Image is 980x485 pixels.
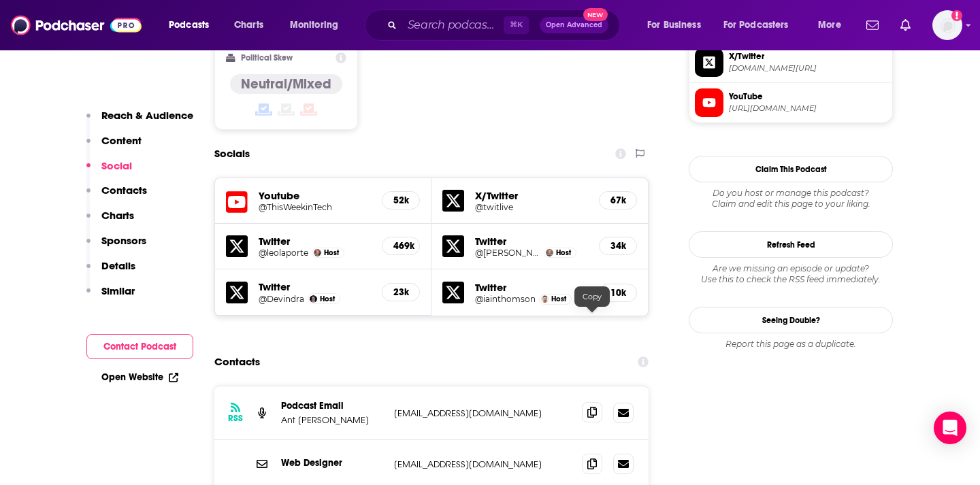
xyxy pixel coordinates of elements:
a: @[PERSON_NAME] [475,248,540,258]
span: Host [320,295,335,303]
div: Report this page as a duplicate. [689,339,893,350]
button: Contacts [86,184,147,209]
p: Similar [101,284,135,297]
span: For Business [647,16,701,35]
span: https://www.youtube.com/@ThisWeekinTech [729,103,887,114]
img: Iain Thomson [541,295,549,303]
button: open menu [715,14,808,36]
a: @leolaporte [259,248,308,258]
button: open menu [280,14,356,36]
button: Social [86,159,132,184]
p: Details [101,259,135,272]
h5: Twitter [259,235,371,248]
span: ⌘ K [504,16,529,34]
h2: Political Skew [241,53,293,63]
a: @Devindra [259,294,304,304]
a: Show notifications dropdown [895,14,916,37]
h2: Socials [214,141,250,167]
h5: Youtube [259,189,371,202]
p: Content [101,134,142,147]
div: Open Intercom Messenger [934,412,966,444]
button: Show profile menu [932,10,962,40]
span: More [818,16,841,35]
img: Devindra Hardawar [310,295,317,303]
p: [EMAIL_ADDRESS][DOMAIN_NAME] [394,458,571,470]
button: Sponsors [86,234,146,259]
a: Open Website [101,371,178,383]
input: Search podcasts, credits, & more... [402,14,504,36]
span: New [583,8,608,21]
h5: Twitter [475,235,588,248]
span: Podcasts [169,16,209,35]
img: Leo Laporte [314,249,321,256]
span: Open Advanced [546,22,602,29]
a: Seeing Double? [689,307,893,333]
p: Ant [PERSON_NAME] [281,414,383,426]
p: Podcast Email [281,400,383,412]
p: Contacts [101,184,147,197]
span: twitter.com/twitlive [729,63,887,73]
button: Details [86,259,135,284]
button: open menu [638,14,718,36]
img: Podchaser - Follow, Share and Rate Podcasts [11,12,142,38]
span: For Podcasters [723,16,789,35]
span: Charts [234,16,263,35]
div: Claim and edit this page to your liking. [689,188,893,210]
svg: Add a profile image [951,10,962,21]
span: Host [551,295,566,303]
button: open menu [159,14,227,36]
a: @twitlive [475,202,588,212]
button: Reach & Audience [86,109,193,134]
h3: RSS [228,413,243,424]
span: Do you host or manage this podcast? [689,188,893,199]
p: [EMAIL_ADDRESS][DOMAIN_NAME] [394,407,571,419]
button: open menu [808,14,858,36]
p: Social [101,159,132,172]
h5: 469k [393,240,408,252]
h5: X/Twitter [475,189,588,202]
a: @ThisWeekinTech [259,202,371,212]
p: Charts [101,209,134,222]
span: Monitoring [290,16,338,35]
p: Web Designer [281,457,383,469]
span: Host [556,248,571,257]
span: YouTube [729,90,887,103]
h5: Twitter [259,280,371,293]
h5: 52k [393,195,408,206]
h4: Neutral/Mixed [241,76,331,93]
img: User Profile [932,10,962,40]
button: Refresh Feed [689,231,893,258]
div: Are we missing an episode or update? Use this to check the RSS feed immediately. [689,263,893,285]
h5: 67k [610,195,625,206]
p: Reach & Audience [101,109,193,122]
span: X/Twitter [729,50,887,63]
img: Jason Howell [546,249,553,256]
h2: Contacts [214,349,260,375]
button: Charts [86,209,134,234]
button: Similar [86,284,135,310]
button: Content [86,134,142,159]
div: Search podcasts, credits, & more... [378,10,633,41]
h5: 23k [393,286,408,298]
div: Copy [574,286,610,307]
a: YouTube[URL][DOMAIN_NAME] [695,88,887,117]
span: Logged in as cmand-c [932,10,962,40]
a: Charts [225,14,272,36]
a: @iainthomson [475,294,536,304]
button: Claim This Podcast [689,156,893,182]
p: Sponsors [101,234,146,247]
h5: Twitter [475,281,588,294]
a: X/Twitter[DOMAIN_NAME][URL] [695,48,887,77]
h5: 34k [610,240,625,252]
span: Host [324,248,339,257]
